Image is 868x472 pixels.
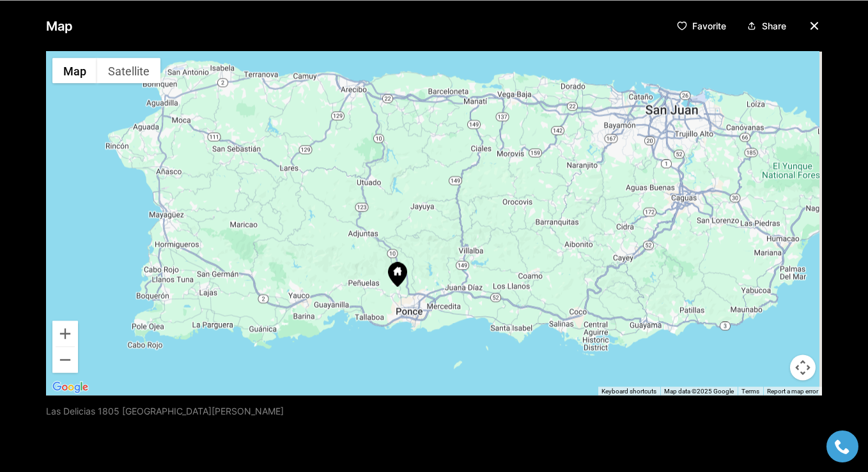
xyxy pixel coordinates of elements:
button: Show satellite imagery [97,57,160,83]
button: Share [741,15,791,36]
button: Show street map [52,57,97,83]
button: Favorite [672,15,731,36]
a: Terms (opens in new tab) [741,387,759,394]
button: Keyboard shortcuts [601,386,656,395]
button: Zoom in [52,321,78,346]
p: Map [46,13,73,38]
button: Map camera controls [790,354,816,380]
a: Report a map error [767,387,818,394]
span: Map data ©2025 Google [664,387,734,394]
p: Las Delicias 1805 [GEOGRAPHIC_DATA][PERSON_NAME] [46,406,284,416]
img: Google [49,379,91,395]
p: Favorite [692,20,726,31]
p: Share [762,20,786,31]
a: Open this area in Google Maps (opens a new window) [49,379,91,395]
button: Zoom out [52,347,78,372]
